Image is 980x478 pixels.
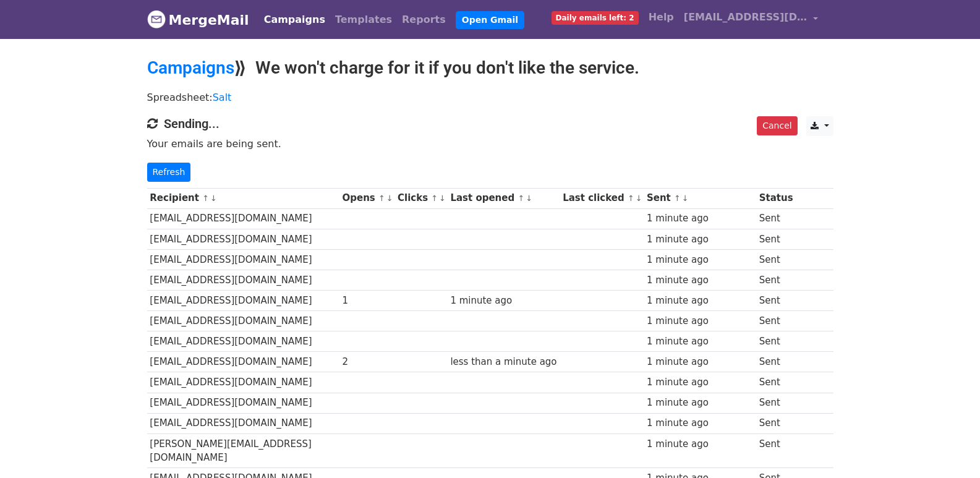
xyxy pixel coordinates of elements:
td: [EMAIL_ADDRESS][DOMAIN_NAME] [147,270,339,290]
div: 1 minute ago [647,396,753,410]
td: [EMAIL_ADDRESS][DOMAIN_NAME] [147,249,339,270]
td: Sent [756,393,796,413]
a: ↑ [431,194,438,203]
th: Recipient [147,188,339,208]
td: [EMAIL_ADDRESS][DOMAIN_NAME] [147,229,339,249]
a: ↓ [526,194,532,203]
a: Cancel [757,116,797,135]
td: Sent [756,352,796,372]
a: ↓ [439,194,446,203]
img: MergeMail logo [147,10,166,28]
a: Open Gmail [456,11,524,29]
td: Sent [756,413,796,433]
td: Sent [756,208,796,229]
td: [EMAIL_ADDRESS][DOMAIN_NAME] [147,393,339,413]
div: 1 minute ago [647,273,753,288]
a: Help [644,5,679,30]
div: 1 minute ago [647,335,753,349]
h4: Sending... [147,116,833,131]
a: Salt [213,92,232,103]
a: Campaigns [147,58,234,78]
p: Your emails are being sent. [147,137,833,150]
a: ↓ [682,194,689,203]
a: ↑ [674,194,681,203]
th: Last opened [448,188,560,208]
th: Clicks [394,188,447,208]
a: ↑ [518,194,524,203]
div: 1 [342,294,391,308]
a: Campaigns [259,7,330,32]
div: 1 minute ago [647,437,753,451]
div: 1 minute ago [647,211,753,226]
a: ↓ [386,194,393,203]
td: [EMAIL_ADDRESS][DOMAIN_NAME] [147,311,339,331]
td: [EMAIL_ADDRESS][DOMAIN_NAME] [147,372,339,393]
div: 1 minute ago [450,294,556,308]
th: Opens [339,188,395,208]
td: Sent [756,372,796,393]
a: ↑ [628,194,634,203]
a: ↓ [210,194,217,203]
div: 2 [342,355,391,369]
td: [EMAIL_ADDRESS][DOMAIN_NAME] [147,331,339,352]
td: Sent [756,249,796,270]
td: [EMAIL_ADDRESS][DOMAIN_NAME] [147,291,339,311]
th: Last clicked [560,188,644,208]
h2: ⟫ We won't charge for it if you don't like the service. [147,58,833,79]
a: Reports [397,7,451,32]
a: Refresh [147,163,191,182]
a: ↓ [636,194,642,203]
a: Daily emails left: 2 [547,5,644,30]
div: 1 minute ago [647,355,753,369]
a: MergeMail [147,7,249,33]
td: Sent [756,331,796,352]
td: [EMAIL_ADDRESS][DOMAIN_NAME] [147,208,339,229]
span: [EMAIL_ADDRESS][DOMAIN_NAME] [684,10,807,25]
td: Sent [756,311,796,331]
div: 1 minute ago [647,233,753,247]
div: 1 minute ago [647,416,753,430]
td: [EMAIL_ADDRESS][DOMAIN_NAME] [147,413,339,433]
td: Sent [756,433,796,468]
div: less than a minute ago [450,355,556,369]
a: Templates [330,7,397,32]
div: 1 minute ago [647,294,753,308]
th: Status [756,188,796,208]
td: Sent [756,270,796,290]
div: 1 minute ago [647,314,753,328]
a: [EMAIL_ADDRESS][DOMAIN_NAME] [679,5,824,34]
span: Daily emails left: 2 [552,11,639,25]
p: Spreadsheet: [147,91,833,104]
td: Sent [756,229,796,249]
a: ↑ [378,194,385,203]
div: 1 minute ago [647,375,753,390]
td: Sent [756,291,796,311]
td: [EMAIL_ADDRESS][DOMAIN_NAME] [147,352,339,372]
a: ↑ [202,194,209,203]
th: Sent [644,188,756,208]
td: [PERSON_NAME][EMAIL_ADDRESS][DOMAIN_NAME] [147,433,339,468]
div: 1 minute ago [647,253,753,267]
